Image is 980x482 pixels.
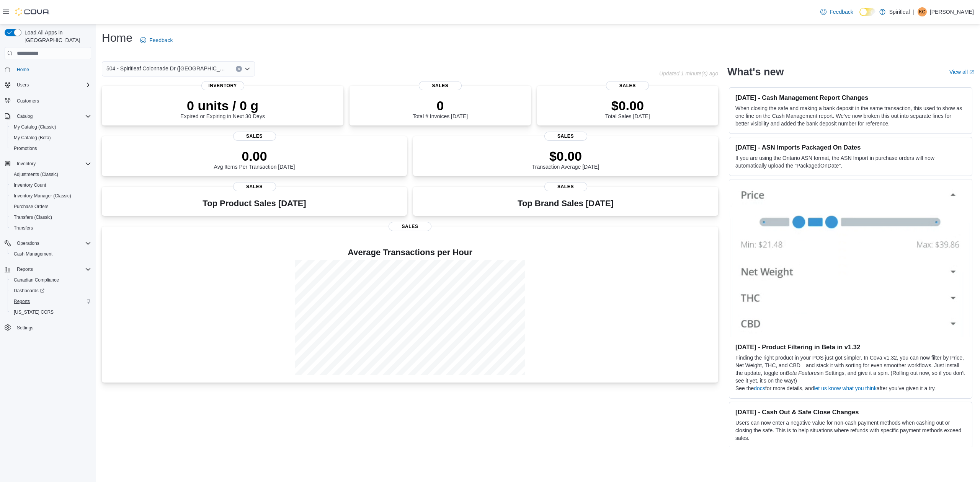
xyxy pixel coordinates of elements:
[913,7,915,16] p: |
[11,275,62,285] a: Canadian Compliance
[8,132,94,143] button: My Catalog (Beta)
[413,98,468,119] div: Total # Invoices [DATE]
[2,264,94,275] button: Reports
[236,66,242,72] button: Clear input
[735,408,966,416] h3: [DATE] - Cash Out & Safe Close Changes
[11,249,56,259] a: Cash Management
[8,223,94,233] button: Transfers
[8,191,94,201] button: Inventory Manager (Classic)
[735,154,966,169] p: If you are using the Ontario ASN format, the ASN Import in purchase orders will now automatically...
[2,64,94,75] button: Home
[14,112,36,121] button: Catalog
[11,122,91,132] span: My Catalog (Classic)
[8,296,94,307] button: Reports
[14,96,91,105] span: Customers
[11,202,52,211] a: Purchase Orders
[14,214,52,220] span: Transfers (Classic)
[106,64,228,73] span: 504 - Spiritleaf Colonnade Dr ([GEOGRAPHIC_DATA])
[919,7,926,16] span: KC
[11,170,61,179] a: Adjustments (Classic)
[11,223,91,233] span: Transfers
[11,181,91,190] span: Inventory Count
[14,96,42,106] a: Customers
[11,122,59,132] a: My Catalog (Classic)
[11,170,91,179] span: Adjustments (Classic)
[969,70,974,75] svg: External link
[17,113,33,119] span: Catalog
[17,82,29,88] span: Users
[11,275,91,285] span: Canadian Compliance
[735,354,966,384] p: Finding the right product in your POS just got simpler. In Cova v1.32, you can now filter by Pric...
[11,213,55,222] a: Transfers (Classic)
[735,384,966,392] p: See the for more details, and after you’ve given it a try.
[14,298,30,305] span: Reports
[11,297,91,306] span: Reports
[11,191,91,200] span: Inventory Manager (Classic)
[14,251,52,257] span: Cash Management
[11,308,91,317] span: Washington CCRS
[2,322,94,333] button: Settings
[735,419,966,442] p: Users can now enter a negative value for non-cash payment methods when cashing out or closing the...
[14,288,44,294] span: Dashboards
[8,201,94,212] button: Purchase Orders
[14,239,42,248] button: Operations
[606,81,649,90] span: Sales
[14,65,32,74] a: Home
[11,144,40,153] a: Promotions
[605,98,650,119] div: Total Sales [DATE]
[8,122,94,132] button: My Catalog (Classic)
[14,159,91,168] span: Inventory
[14,65,91,74] span: Home
[8,249,94,259] button: Cash Management
[735,94,966,101] h3: [DATE] - Cash Management Report Changes
[14,145,37,151] span: Promotions
[108,248,712,257] h4: Average Transactions per Hour
[859,8,875,16] input: Dark Mode
[544,132,587,141] span: Sales
[2,158,94,169] button: Inventory
[814,385,876,391] a: let us know what you think
[14,80,32,90] button: Users
[14,309,54,315] span: [US_STATE] CCRS
[949,69,974,75] a: View allExternal link
[11,223,36,233] a: Transfers
[735,104,966,127] p: When closing the safe and making a bank deposit in the same transaction, this used to show as one...
[15,8,50,16] img: Cova
[149,36,173,44] span: Feedback
[214,148,295,170] div: Avg Items Per Transaction [DATE]
[817,4,856,20] a: Feedback
[14,265,91,274] span: Reports
[8,307,94,318] button: [US_STATE] CCRS
[14,182,46,188] span: Inventory Count
[14,204,49,210] span: Purchase Orders
[930,7,974,16] p: [PERSON_NAME]
[830,8,853,16] span: Feedback
[14,239,91,248] span: Operations
[605,98,650,113] p: $0.00
[14,225,33,231] span: Transfers
[786,370,820,376] em: Beta Features
[11,286,91,295] span: Dashboards
[17,98,39,104] span: Customers
[11,181,49,190] a: Inventory Count
[14,265,36,274] button: Reports
[413,98,468,113] p: 0
[17,67,29,73] span: Home
[14,323,91,332] span: Settings
[8,169,94,180] button: Adjustments (Classic)
[544,182,587,191] span: Sales
[17,266,33,272] span: Reports
[14,80,91,90] span: Users
[180,98,265,113] p: 0 units / 0 g
[14,135,51,141] span: My Catalog (Beta)
[419,81,462,90] span: Sales
[180,98,265,119] div: Expired or Expiring in Next 30 Days
[137,33,176,48] a: Feedback
[11,191,74,200] a: Inventory Manager (Classic)
[735,143,966,151] h3: [DATE] - ASN Imports Packaged On Dates
[14,323,36,332] a: Settings
[11,133,91,142] span: My Catalog (Beta)
[532,148,599,164] p: $0.00
[735,343,966,351] h3: [DATE] - Product Filtering in Beta in v1.32
[8,275,94,285] button: Canadian Compliance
